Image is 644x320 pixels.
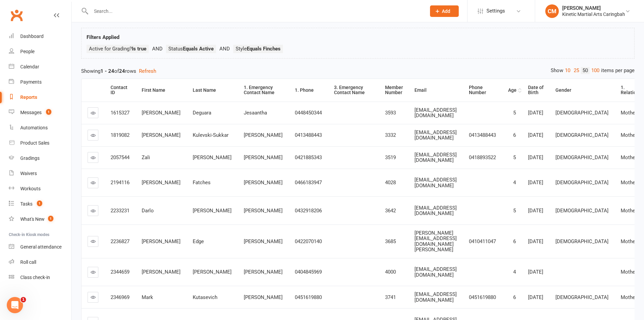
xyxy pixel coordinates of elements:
[469,85,497,95] div: Phone Number
[486,3,505,19] span: Settings
[111,208,129,214] span: 2233231
[20,259,36,265] div: Roll call
[247,46,281,52] strong: Equals Finches
[555,88,609,93] div: Gender
[87,34,119,40] strong: Filters Applied
[9,166,71,181] a: Waivers
[20,94,37,100] div: Reports
[142,154,150,161] span: Zali
[555,110,609,116] span: [DEMOGRAPHIC_DATA]
[111,238,129,244] span: 2236827
[469,238,496,244] span: 0410411047
[442,8,450,14] span: Add
[20,110,42,115] div: Messages
[119,68,125,74] strong: 24
[20,34,44,39] div: Dashboard
[20,275,50,280] div: Class check-in
[9,59,71,74] a: Calendar
[142,294,153,300] span: Mark
[555,132,609,138] span: [DEMOGRAPHIC_DATA]
[37,200,42,206] span: 1
[9,151,71,166] a: Gradings
[142,132,181,138] span: [PERSON_NAME]
[20,49,34,54] div: People
[385,208,396,214] span: 3642
[414,205,457,217] span: [EMAIL_ADDRESS][DOMAIN_NAME]
[528,154,543,161] span: [DATE]
[111,294,129,300] span: 2346969
[142,88,181,93] div: First Name
[430,5,459,17] button: Add
[244,154,283,161] span: [PERSON_NAME]
[193,110,211,116] span: Deguara
[513,132,516,138] span: 6
[7,297,23,313] iframe: Intercom live chat
[528,85,544,95] div: Date of Birth
[469,154,496,161] span: 0418893522
[295,269,322,275] span: 0404845969
[142,110,181,116] span: [PERSON_NAME]
[513,208,516,214] span: 5
[385,110,396,116] span: 3593
[48,216,53,221] span: 1
[9,212,71,227] a: What's New1
[563,67,572,74] a: 10
[621,179,637,186] span: Mother
[414,152,457,164] span: [EMAIL_ADDRESS][DOMAIN_NAME]
[469,132,496,138] span: 0413488443
[244,110,267,116] span: Jesaantha
[89,6,421,16] input: Search...
[414,88,457,93] div: Email
[9,270,71,285] a: Class kiosk mode
[621,238,637,244] span: Mother
[528,238,543,244] span: [DATE]
[193,238,204,244] span: Edge
[414,177,457,189] span: [EMAIL_ADDRESS][DOMAIN_NAME]
[513,110,516,116] span: 5
[193,294,217,300] span: Kutasevich
[168,46,214,52] span: Status
[20,64,39,69] div: Calendar
[111,132,129,138] span: 1819082
[111,269,129,275] span: 2344659
[111,179,129,186] span: 2194116
[9,120,71,135] a: Automations
[9,255,71,270] a: Roll call
[414,266,457,278] span: [EMAIL_ADDRESS][DOMAIN_NAME]
[528,269,543,275] span: [DATE]
[621,208,637,214] span: Mother
[20,244,62,250] div: General attendance
[572,67,581,74] a: 25
[385,132,396,138] span: 3332
[142,238,181,244] span: [PERSON_NAME]
[385,294,396,300] span: 3741
[385,269,396,275] span: 4000
[244,238,283,244] span: [PERSON_NAME]
[9,239,71,255] a: General attendance kiosk mode
[295,154,322,161] span: 0421885343
[20,125,48,130] div: Automations
[21,297,26,302] span: 1
[295,208,322,214] span: 0432918206
[469,294,496,300] span: 0451619880
[20,216,45,222] div: What's New
[236,46,281,52] span: Style
[414,230,457,253] span: [PERSON_NAME][EMAIL_ADDRESS][DOMAIN_NAME][PERSON_NAME]
[193,208,232,214] span: [PERSON_NAME]
[621,269,637,275] span: Mother
[621,294,637,300] span: Mother
[295,294,322,300] span: 0451619880
[9,105,71,120] a: Messages 1
[334,85,374,95] div: 3. Emergency Contact Name
[100,68,114,74] strong: 1 - 24
[9,29,71,44] a: Dashboard
[81,67,635,75] div: Showing of rows
[555,294,609,300] span: [DEMOGRAPHIC_DATA]
[385,154,396,161] span: 3519
[555,154,609,161] span: [DEMOGRAPHIC_DATA]
[513,154,516,161] span: 5
[20,201,32,207] div: Tasks
[20,155,40,161] div: Gradings
[244,85,283,95] div: 1. Emergency Contact Name
[590,67,601,74] a: 100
